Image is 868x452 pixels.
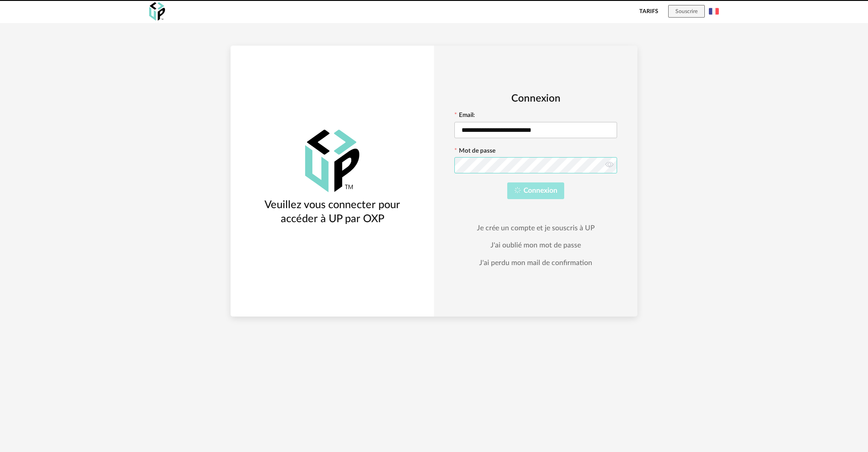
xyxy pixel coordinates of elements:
[709,6,719,16] img: fr
[479,258,592,267] a: J'ai perdu mon mail de confirmation
[454,92,617,105] h2: Connexion
[668,5,705,18] button: Souscrire
[247,198,418,226] h3: Veuillez vous connecter pour accéder à UP par OXP
[477,224,594,233] a: Je crée un compte et je souscris à UP
[454,112,475,121] label: Email:
[675,9,698,14] span: Souscrire
[454,148,495,156] label: Mot de passe
[149,2,165,21] img: OXP
[491,241,581,250] a: J'ai oublié mon mot de passe
[305,130,359,192] img: OXP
